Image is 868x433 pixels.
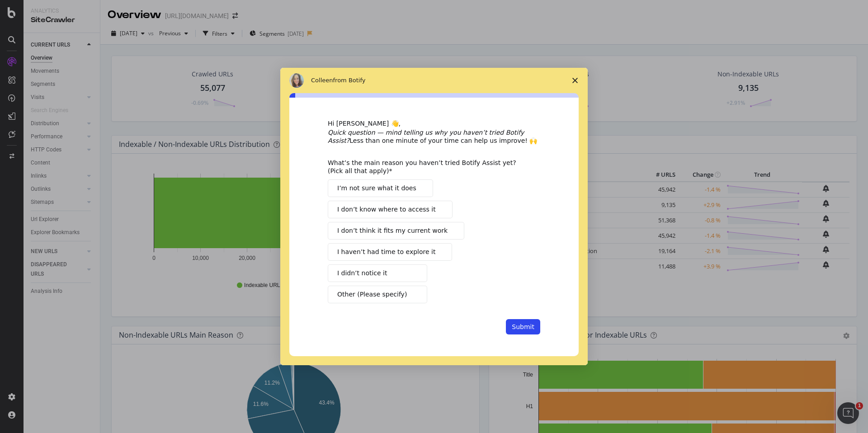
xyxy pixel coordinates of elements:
[333,77,366,84] span: from Botify
[328,128,540,145] div: Less than one minute of your time can help us improve! 🙌
[506,319,540,334] button: Submit
[337,184,416,193] span: I’m not sure what it does
[328,222,464,240] button: I don’t think it fits my current work
[337,268,387,278] span: I didn’t notice it
[328,264,427,282] button: I didn’t notice it
[337,226,448,235] span: I don’t think it fits my current work
[328,243,452,261] button: I haven’t had time to explore it
[311,77,333,84] span: Colleen
[328,179,433,197] button: I’m not sure what it does
[337,290,407,299] span: Other (Please specify)
[289,73,304,88] img: Profile image for Colleen
[328,159,527,175] div: What’s the main reason you haven’t tried Botify Assist yet? (Pick all that apply)
[562,68,588,93] span: Close survey
[328,286,427,303] button: Other (Please specify)
[328,201,453,218] button: I don’t know where to access it
[328,119,540,128] div: Hi [PERSON_NAME] 👋,
[337,247,435,257] span: I haven’t had time to explore it
[337,205,436,214] span: I don’t know where to access it
[328,129,524,144] i: Quick question — mind telling us why you haven’t tried Botify Assist?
